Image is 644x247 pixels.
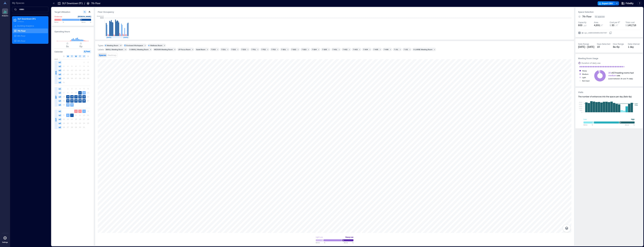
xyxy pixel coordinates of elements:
[257,48,259,50] div: 1
[84,110,85,112] text: 3
[626,2,634,5] span: Fidelity
[58,118,62,121] span: w3
[579,105,582,107] tspan: 1500
[58,91,62,95] span: w2
[1,234,9,244] a: Settings
[79,110,80,112] text: 2
[582,72,589,76] div: Medium
[608,72,611,74] span: 26
[626,24,627,26] span: $
[75,110,76,112] text: 1
[594,24,600,27] span: 4,691
[584,24,587,27] span: ppl
[598,1,615,5] button: Export CSV
[348,48,350,50] div: 1
[612,24,614,27] span: 30
[58,81,62,84] span: w6
[67,104,69,106] text: 29
[221,48,226,51] div: 7 E01
[54,50,63,53] h3: Calendar
[17,29,26,32] p: 7th Floor
[54,21,64,23] span: Below %
[615,24,618,26] span: / ft²
[99,54,106,56] span: Spaces
[583,124,593,126] span: Below %
[373,48,378,51] div: 7 H05
[584,31,607,35] div: spc_1486033646610547097
[394,48,398,51] div: 7 J01
[163,44,165,46] div: 2
[609,32,612,34] button: IDspc_1486033646610547097
[318,48,320,50] div: 1
[106,48,123,51] div: SMALL Meeting Room​
[54,30,91,33] h3: Operating Hours
[79,100,81,102] text: 25
[620,1,635,6] button: Fidelity
[582,15,592,18] span: 7th Floor
[79,55,80,58] span: T
[58,61,62,64] span: w1
[58,114,62,117] span: w2
[108,54,116,56] span: Heatmap
[91,2,100,5] p: 7th Floor
[625,124,635,126] span: Above %
[578,45,594,48] span: [DATE] - [DATE]
[78,15,91,18] div: [PERSON_NAME]
[71,104,73,106] text: 30
[578,24,582,27] span: 600
[71,100,73,102] text: 23
[581,111,582,113] tspan: 0
[267,48,269,50] div: 1
[67,96,69,98] text: 15
[17,35,25,37] p: 8th Floor
[71,114,72,116] text: 7
[17,24,34,27] p: Building Analytics
[302,48,306,51] div: 7 G03
[144,44,146,46] div: 2
[196,48,205,51] div: Quiet Room
[345,235,353,239] div: Heavy use
[579,103,582,105] tspan: 2000
[84,2,85,5] p: /
[578,90,640,94] h3: Visits
[58,99,62,103] span: w4
[271,48,276,51] div: 7 F03
[409,48,411,50] div: 1
[363,48,368,51] div: 7 H04
[2,241,8,243] p: Settings
[124,37,128,38] text: [DATE]
[359,48,361,50] div: 1
[211,48,216,51] div: 7 D03
[79,45,82,48] span: 6p
[71,55,72,58] span: T
[83,50,91,53] button: Peak
[578,95,640,98] div: The number of entrances into the space per day ( 8a to 6p )
[582,76,586,79] div: Light
[54,15,62,18] div: Underuse
[75,96,77,98] text: 17
[608,71,634,77] div: of 27 meeting rooms had use.
[399,48,401,50] div: 1
[67,55,69,58] span: M
[55,71,57,75] span: AUG
[579,107,582,109] tspan: 1000
[18,20,46,23] p: 3 Floors
[389,48,391,50] div: 1
[610,21,620,24] div: Cost per ft²
[247,48,249,50] div: 1
[583,118,587,121] div: Low
[237,48,239,50] div: 1
[369,48,371,50] div: 1
[343,48,347,51] div: 7 H02
[610,24,611,26] span: $
[126,44,143,47] div: Enclosed Workspace
[608,78,633,80] span: (used between 2h and 7h daily)
[75,100,77,102] text: 24
[579,101,582,103] tspan: 2500
[328,48,330,50] div: 1
[628,43,640,45] div: Data Interval
[344,242,353,244] span: Above %
[58,95,62,99] span: w3
[627,24,636,27] span: 140,716
[594,15,605,18] div: 31 spaces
